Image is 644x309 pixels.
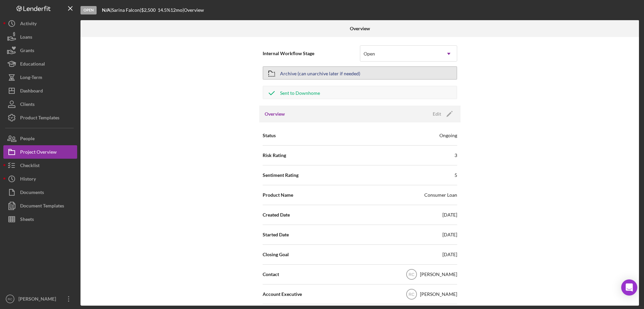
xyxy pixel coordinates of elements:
div: [PERSON_NAME] [420,291,457,298]
button: Grants [3,44,77,57]
h3: Overview [265,111,285,117]
text: RC [409,272,415,277]
span: Risk Rating [263,152,286,159]
button: Clients [3,98,77,111]
button: Project Overview [3,145,77,159]
b: N/A [102,7,110,13]
div: | Overview [182,7,204,13]
button: History [3,172,77,186]
div: Open [80,6,97,14]
div: [DATE] [442,211,457,218]
div: Sarina Falcon | [112,7,141,13]
span: Account Executive [263,291,302,298]
span: Closing Goal [263,251,289,258]
div: Checklist [20,159,40,174]
div: Long-Term [20,71,42,86]
span: Status [263,132,276,139]
div: Archive (can unarchive later if needed) [280,67,360,79]
div: Edit [433,109,441,119]
div: Open [364,51,375,56]
div: 5 [454,172,457,179]
span: Internal Workflow Stage [263,50,360,57]
div: Document Templates [20,199,64,214]
span: Created Date [263,211,290,218]
div: [PERSON_NAME] [17,292,60,307]
button: RC[PERSON_NAME] [3,292,77,306]
button: Sheets [3,213,77,226]
div: Documents [20,186,44,201]
span: Sentiment Rating [263,172,299,179]
div: People [20,132,35,147]
button: Sent to Downhome [263,86,457,99]
div: [DATE] [442,231,457,238]
button: Document Templates [3,199,77,213]
div: 12 mo [170,7,182,13]
button: Loans [3,30,77,44]
div: 14.5 % [158,7,170,13]
div: Activity [20,17,37,32]
div: Grants [20,44,34,59]
span: Started Date [263,231,289,238]
span: $2,500 [141,7,156,13]
button: Checklist [3,159,77,172]
button: Product Templates [3,111,77,124]
div: Product Templates [20,111,59,126]
text: RC [409,292,415,297]
div: Sent to Downhome [280,86,320,99]
div: Loans [20,30,32,45]
div: Clients [20,98,35,113]
span: Product Name [263,192,293,198]
button: Archive (can unarchive later if needed) [263,66,457,80]
div: Consumer Loan [424,192,457,198]
button: Edit [429,109,455,119]
button: Activity [3,17,77,30]
div: Project Overview [20,145,57,160]
button: Documents [3,186,77,199]
button: Educational [3,57,77,71]
text: RC [8,297,12,301]
div: Educational [20,57,45,72]
div: [PERSON_NAME] [420,271,457,278]
div: | [102,7,112,13]
div: [DATE] [442,251,457,258]
div: Sheets [20,213,34,228]
div: 3 [454,152,457,159]
span: Contact [263,271,279,278]
div: History [20,172,36,187]
button: Long-Term [3,71,77,84]
div: Open Intercom Messenger [621,279,637,296]
button: Dashboard [3,84,77,98]
div: Dashboard [20,84,43,99]
b: Overview [350,26,370,31]
button: People [3,132,77,145]
div: Ongoing [439,132,457,139]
